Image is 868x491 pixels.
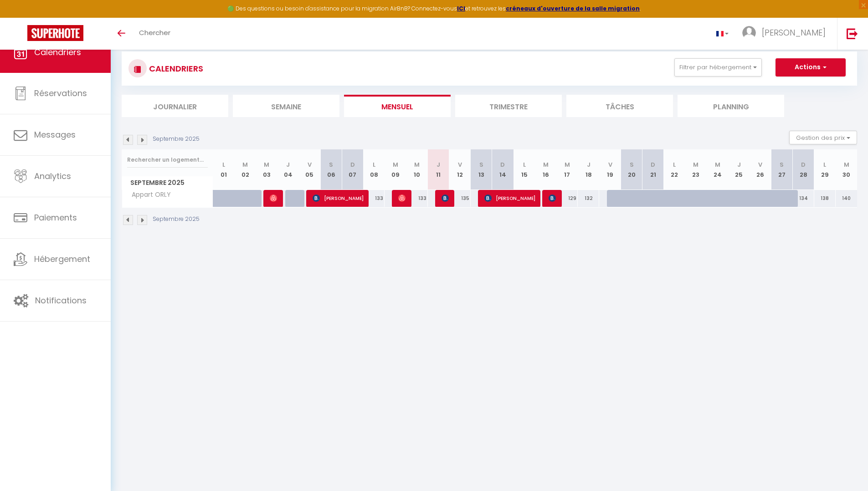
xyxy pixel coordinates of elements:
[758,160,762,169] abbr: V
[363,149,385,190] th: 08
[715,160,720,169] abbr: M
[34,170,71,182] span: Analytics
[35,295,87,306] span: Notifications
[479,160,483,169] abbr: S
[549,189,556,207] span: [PERSON_NAME] Abal
[737,160,741,169] abbr: J
[566,95,673,117] li: Tâches
[329,160,333,169] abbr: S
[363,190,385,207] div: 133
[789,131,857,144] button: Gestion des prix
[139,28,170,37] span: Chercher
[587,160,591,169] abbr: J
[34,46,81,58] span: Calendriers
[153,135,200,143] p: Septembre 2025
[801,160,806,169] abbr: D
[642,149,664,190] th: 21
[630,160,634,169] abbr: S
[455,95,562,117] li: Trimestre
[492,149,514,190] th: 14
[500,160,505,169] abbr: D
[373,160,375,169] abbr: L
[506,5,640,12] a: créneaux d'ouverture de la salle migration
[27,25,83,41] img: Super Booking
[471,149,492,190] th: 13
[122,95,228,117] li: Journalier
[153,215,200,224] p: Septembre 2025
[398,189,406,207] span: [PERSON_NAME]
[664,149,685,190] th: 22
[342,149,363,190] th: 07
[406,149,427,190] th: 10
[792,149,814,190] th: 28
[608,160,612,169] abbr: V
[344,95,451,117] li: Mensuel
[735,18,837,50] a: ... [PERSON_NAME]
[844,160,849,169] abbr: M
[406,190,427,207] div: 133
[814,149,836,190] th: 29
[222,160,225,169] abbr: L
[264,160,269,169] abbr: M
[132,18,177,50] a: Chercher
[213,149,235,190] th: 01
[750,149,771,190] th: 26
[256,149,277,190] th: 03
[776,58,846,77] button: Actions
[673,160,676,169] abbr: L
[34,212,77,223] span: Paiements
[277,149,299,190] th: 04
[792,190,814,207] div: 134
[780,160,784,169] abbr: S
[599,149,621,190] th: 19
[836,149,857,190] th: 30
[235,149,256,190] th: 02
[242,160,248,169] abbr: M
[674,58,762,77] button: Filtrer par hébergement
[836,190,857,207] div: 140
[535,149,556,190] th: 16
[847,28,858,39] img: logout
[123,190,173,200] span: Appart ORLY
[437,160,440,169] abbr: J
[34,129,76,140] span: Messages
[442,189,449,207] span: [PERSON_NAME]
[651,160,655,169] abbr: D
[762,27,826,38] span: [PERSON_NAME]
[122,176,213,189] span: Septembre 2025
[771,149,792,190] th: 27
[308,160,312,169] abbr: V
[728,149,750,190] th: 25
[299,149,320,190] th: 05
[823,160,826,169] abbr: L
[565,160,570,169] abbr: M
[449,190,471,207] div: 135
[127,152,208,168] input: Rechercher un logement...
[350,160,355,169] abbr: D
[514,149,535,190] th: 15
[385,149,406,190] th: 09
[484,189,535,207] span: [PERSON_NAME]
[678,95,784,117] li: Planning
[556,149,578,190] th: 17
[707,149,728,190] th: 24
[428,149,449,190] th: 11
[556,190,578,207] div: 129
[449,149,471,190] th: 12
[393,160,398,169] abbr: M
[578,149,599,190] th: 18
[313,189,364,207] span: [PERSON_NAME]
[457,5,465,12] a: ICI
[34,253,90,265] span: Hébergement
[523,160,526,169] abbr: L
[543,160,549,169] abbr: M
[742,26,756,40] img: ...
[233,95,339,117] li: Semaine
[458,160,462,169] abbr: V
[621,149,642,190] th: 20
[414,160,420,169] abbr: M
[34,87,87,99] span: Réservations
[286,160,290,169] abbr: J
